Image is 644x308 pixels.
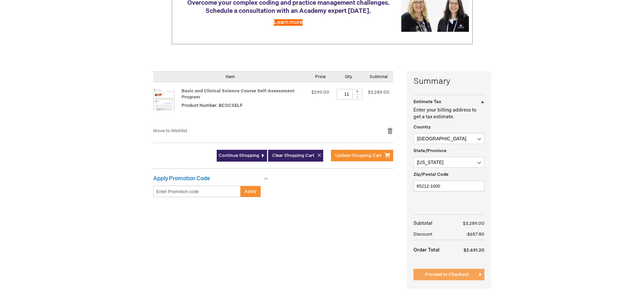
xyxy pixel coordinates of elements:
span: State/Province [413,148,447,153]
span: Continue Shopping [219,153,259,158]
button: Apply [240,186,261,197]
span: Subtotal [369,74,387,79]
button: Update Shopping Cart [331,150,393,161]
span: Country [413,124,431,130]
span: Apply [244,189,257,194]
button: Clear Shopping Cart [268,150,323,162]
a: Basic and Clinical Science Course Self-Assessment Program [182,88,294,100]
span: Proceed to Checkout [425,272,469,277]
strong: Estimate Tax [413,99,441,104]
div: + [352,89,362,95]
span: $3,289.00 [463,221,484,226]
p: Enter your billing address to get a tax estimate. [413,107,484,120]
span: $3,289.00 [368,90,389,95]
input: Qty [337,89,357,100]
a: Learn more [274,19,303,26]
strong: Order Total [413,244,439,256]
button: Proceed to Checkout [413,269,484,280]
span: $299.00 [311,90,329,95]
span: Qty [345,74,352,79]
span: Price [315,74,326,79]
span: Item [225,74,235,79]
input: Enter Promotion code [153,186,241,197]
span: Product Number: BCSCSELF [182,103,243,108]
strong: Summary [413,76,484,87]
img: Basic and Clinical Science Course Self-Assessment Program [153,89,175,111]
strong: Apply Promotion Code [153,175,210,182]
a: Continue Shopping [217,150,267,162]
div: - [352,94,362,100]
span: Clear Shopping Cart [272,153,314,158]
th: Subtotal [413,218,451,229]
span: Zip/Postal Code [413,172,449,177]
span: Update Shopping Cart [335,153,382,158]
span: Discount [413,232,432,237]
span: $2,631.20 [463,247,484,253]
a: Basic and Clinical Science Course Self-Assessment Program [153,89,182,121]
span: -$657.80 [466,232,484,237]
a: Move to Wishlist [153,128,187,134]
